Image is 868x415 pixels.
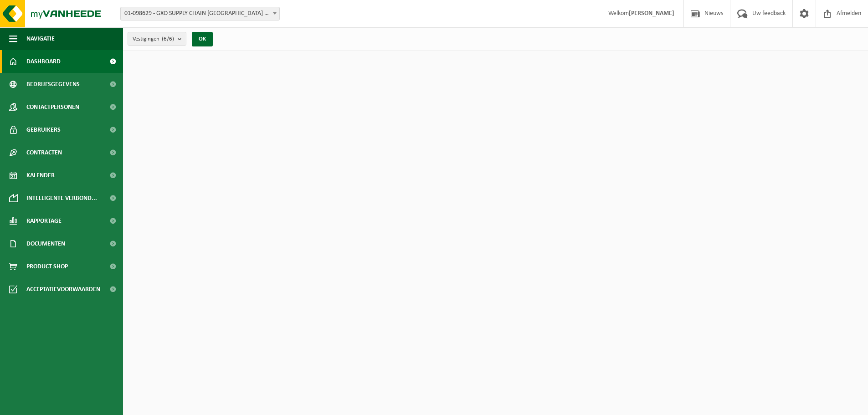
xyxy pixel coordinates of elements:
span: Bedrijfsgegevens [26,73,80,96]
span: Contactpersonen [26,96,79,118]
count: (6/6) [162,36,174,42]
span: Acceptatievoorwaarden [26,278,100,301]
span: Vestigingen [133,32,174,46]
button: OK [192,32,213,46]
span: Rapportage [26,210,62,232]
span: 01-098629 - GXO SUPPLY CHAIN ANTWERP NV - ANTWERPEN [120,7,280,20]
span: Documenten [26,232,65,255]
span: Navigatie [26,27,55,50]
button: Vestigingen(6/6) [128,32,186,46]
span: 01-098629 - GXO SUPPLY CHAIN ANTWERP NV - ANTWERPEN [121,7,279,20]
span: Gebruikers [26,118,61,141]
span: Intelligente verbond... [26,187,97,210]
span: Dashboard [26,50,61,73]
span: Contracten [26,141,62,164]
strong: [PERSON_NAME] [629,10,674,17]
span: Product Shop [26,255,68,278]
span: Kalender [26,164,55,187]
